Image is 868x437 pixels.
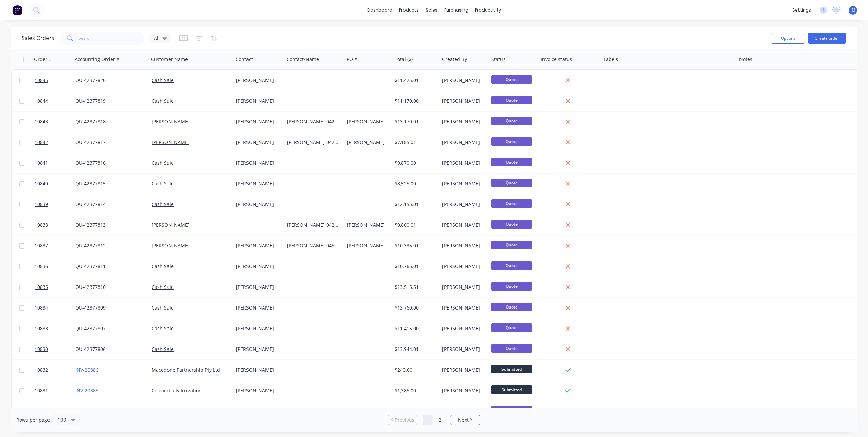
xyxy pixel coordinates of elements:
div: [PERSON_NAME] [236,263,279,270]
a: 10844 [35,91,75,111]
a: QU-42377814 [75,201,106,207]
a: 10843 [35,112,75,132]
span: 10845 [35,77,48,84]
div: [PERSON_NAME] [236,201,279,208]
span: Quote [491,220,532,229]
a: Cash Sale [152,325,174,332]
div: $13,944.01 [395,346,435,353]
a: QU-42377806 [75,346,106,352]
button: Create order [808,33,846,44]
div: [PERSON_NAME] [347,242,387,249]
a: Cash Sale [152,160,174,166]
div: [PERSON_NAME] [236,366,279,373]
span: Quote [491,261,532,270]
div: $11,415.00 [395,325,435,332]
a: 10836 [35,256,75,277]
div: $8,525.00 [395,180,435,187]
input: Search... [79,32,145,45]
div: $240.00 [395,366,435,373]
div: [PERSON_NAME] [442,387,484,394]
span: Next [458,417,469,423]
a: QU-42377807 [75,325,106,332]
div: $13,515.51 [395,284,435,291]
div: $10,765.01 [395,263,435,270]
div: sales [422,5,441,15]
span: 10833 [35,325,48,332]
div: Invoice status [541,56,572,63]
div: [PERSON_NAME] [442,242,484,249]
div: [PERSON_NAME] [442,77,484,84]
a: 10831 [35,380,75,401]
span: Submitted [491,365,532,373]
div: $13,760.00 [395,304,435,311]
div: purchasing [441,5,472,15]
span: Quote [491,117,532,125]
a: [PERSON_NAME] Pest Control [152,408,218,414]
span: All [154,35,160,42]
div: Contact [236,56,253,63]
div: [PERSON_NAME] [236,325,279,332]
a: Next page [450,417,480,423]
a: Cash Sale [152,77,174,83]
a: 10838 [35,215,75,235]
div: [PERSON_NAME] [347,118,387,125]
a: 10833 [35,318,75,339]
a: Cash Sale [152,346,174,352]
a: [PERSON_NAME] [152,139,190,145]
img: Factory [12,5,22,15]
a: QU-42377820 [75,77,106,83]
span: Quote [491,158,532,166]
a: 10834 [35,298,75,318]
span: 10831 [35,387,48,394]
a: 10841 [35,153,75,173]
div: Total ($) [395,56,413,63]
a: 10837 [35,236,75,256]
div: [PERSON_NAME] [442,284,484,291]
div: $9,870.00 [395,160,435,166]
a: QU-42377815 [75,180,106,187]
a: INV-20886 [75,366,98,373]
div: $13,170.01 [395,118,435,125]
a: Cash Sale [152,180,174,187]
div: [PERSON_NAME] [236,242,279,249]
a: INV-20885 [75,387,98,394]
div: [PERSON_NAME] 0429649133 [EMAIL_ADDRESS][DOMAIN_NAME] [287,222,339,229]
a: [PERSON_NAME] [152,222,190,228]
span: 10834 [35,304,48,311]
span: 10839 [35,201,48,208]
span: Previous [395,417,414,423]
a: Cash Sale [152,98,174,104]
div: [PERSON_NAME] [236,304,279,311]
span: 10778 [35,408,48,415]
div: [PERSON_NAME] [236,139,279,146]
div: $7,185.01 [395,139,435,146]
span: 10832 [35,366,48,373]
a: Cash Sale [152,284,174,290]
div: $12,155.01 [395,201,435,208]
div: [PERSON_NAME] [236,77,279,84]
a: QU-42377816 [75,160,106,166]
div: Accounting Order # [75,56,119,63]
span: 10841 [35,160,48,166]
a: 10839 [35,194,75,215]
a: QU-42377818 [75,118,106,125]
div: [PERSON_NAME] [442,346,484,353]
div: $11,170.00 [395,98,435,104]
a: QU-42377812 [75,242,106,249]
span: 10830 [35,346,48,353]
div: $12,483.92 [395,408,435,415]
span: 10837 [35,242,48,249]
span: Quote [491,406,532,415]
span: 10844 [35,98,48,104]
div: [PERSON_NAME] [236,98,279,104]
a: Previous page [388,417,418,423]
div: Contact/Name [287,56,319,63]
a: 10840 [35,174,75,194]
div: [PERSON_NAME] 0427362085 [EMAIL_ADDRESS][DOMAIN_NAME] [287,139,339,146]
span: Quote [491,241,532,249]
a: Coleambally Irrigation [152,387,202,394]
span: Quote [491,137,532,146]
div: $9,800.01 [395,222,435,229]
div: [PERSON_NAME] [236,346,279,353]
span: 10843 [35,118,48,125]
